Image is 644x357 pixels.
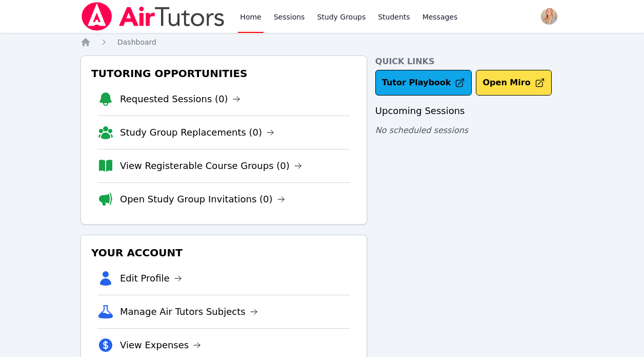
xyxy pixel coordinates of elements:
h4: Quick Links [375,55,563,68]
span: Messages [422,12,458,22]
button: Open Miro [476,70,551,96]
h3: Upcoming Sessions [375,104,563,118]
a: View Registerable Course Groups (0) [120,159,302,173]
img: Air Tutors [80,2,226,31]
a: Manage Air Tutors Subjects [120,305,258,319]
nav: Breadcrumb [80,37,563,47]
a: Dashboard [117,37,156,47]
span: Dashboard [117,38,156,46]
a: Study Group Replacements (0) [120,125,274,140]
h3: Your Account [89,243,358,262]
a: Open Study Group Invitations (0) [120,192,285,206]
span: No scheduled sessions [375,125,468,135]
a: Requested Sessions (0) [120,92,240,106]
a: View Expenses [120,338,201,352]
a: Edit Profile [120,271,182,286]
h3: Tutoring Opportunities [89,64,358,83]
a: Tutor Playbook [375,70,472,96]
